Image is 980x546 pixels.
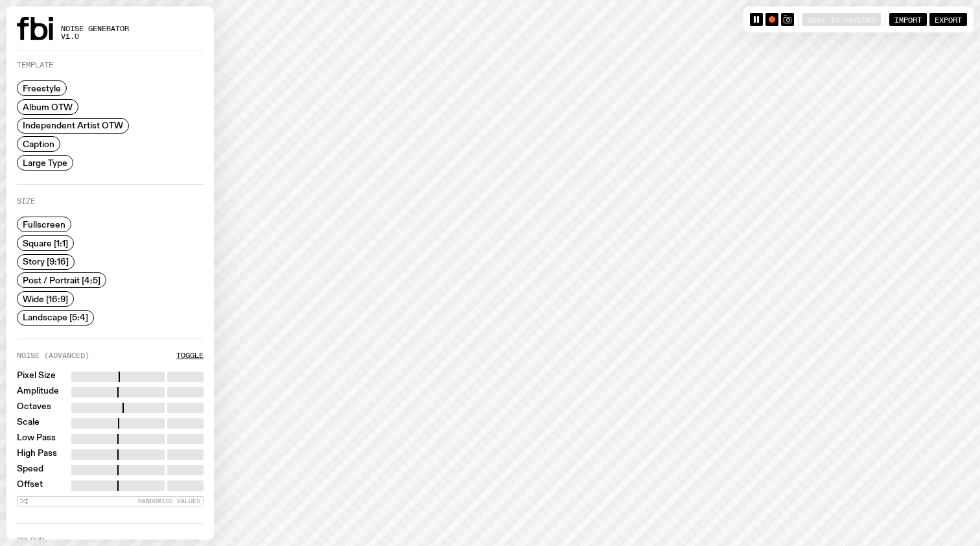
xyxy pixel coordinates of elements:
span: Save to Payload [808,15,876,23]
span: Import [894,15,922,23]
label: Noise (Advanced) [17,352,89,359]
span: Caption [23,139,54,149]
span: Randomise Values [138,497,200,504]
label: Pixel Size [17,372,56,382]
span: Noise Generator [61,25,129,32]
button: Randomise Values [17,496,204,506]
span: Square [1:1] [23,238,68,248]
span: Wide [16:9] [23,294,68,303]
label: Amplitude [17,387,59,398]
button: Import [889,13,927,26]
span: Fullscreen [23,220,65,230]
span: Landscape [5:4] [23,313,88,322]
button: Export [929,13,967,26]
span: Freestyle [23,84,61,93]
label: Template [17,62,53,69]
span: Post / Portrait [4:5] [23,276,100,285]
button: Toggle [176,352,204,359]
span: Independent Artist OTW [23,121,123,130]
button: Save to Payload [802,13,881,26]
label: Speed [17,465,43,475]
span: Story [9:16] [23,257,69,267]
label: Scale [17,418,40,429]
label: Octaves [17,403,51,413]
label: Size [17,198,35,205]
span: Album OTW [23,102,73,112]
label: Low Pass [17,434,56,444]
label: Colour [17,537,44,544]
span: Large Type [23,158,67,167]
label: High Pass [17,449,57,460]
span: Export [935,15,962,23]
span: v1.0 [61,33,129,40]
label: Offset [17,481,43,491]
